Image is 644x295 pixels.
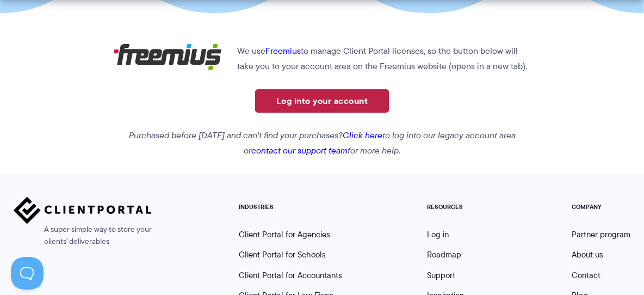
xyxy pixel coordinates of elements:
[113,44,531,74] p: We use to manage Client Portal licenses, so the button below will take you to your account area o...
[572,204,630,211] h5: COMPANY
[14,224,152,248] span: A super simple way to store your clients' deliverables
[239,229,330,241] a: Client Portal for Agencies
[343,129,382,142] a: Click here
[113,44,222,70] img: Freemius logo
[572,249,603,261] a: About us
[427,229,449,241] a: Log in
[239,269,342,281] a: Client Portal for Accountants
[265,45,301,57] a: Freemius
[239,204,342,211] h5: INDUSTRIES
[427,249,461,261] a: Roadmap
[572,229,630,241] a: Partner program
[129,129,516,157] em: Purchased before [DATE] and can't find your purchases? to log into our legacy account area or for...
[427,269,455,281] a: Support
[427,204,487,211] h5: RESOURCES
[255,89,389,113] a: Log into your account
[572,269,600,281] a: Contact
[239,249,326,261] a: Client Portal for Schools
[251,144,348,157] a: contact our support team
[11,257,44,290] iframe: Toggle Customer Support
